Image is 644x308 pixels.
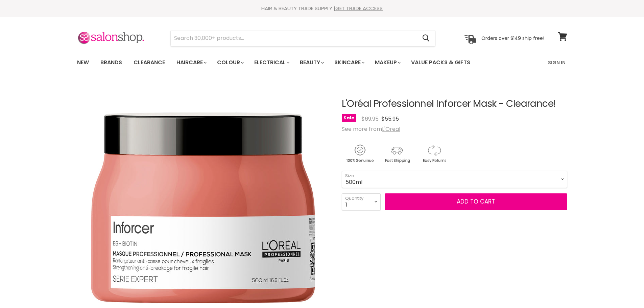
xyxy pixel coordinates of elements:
[69,53,576,72] nav: Main
[171,55,211,70] a: Haircare
[342,99,567,109] h1: L'Oréal Professionnel Inforcer Mask - Clearance!
[610,276,637,301] iframe: Gorgias live chat messenger
[481,35,544,41] p: Orders over $149 ship free!
[382,125,400,133] a: L'Oreal
[69,5,576,12] div: HAIR & BEAUTY TRADE SUPPLY |
[385,193,567,210] button: Add to cart
[128,55,170,70] a: Clearance
[95,55,127,70] a: Brands
[544,55,570,70] a: Sign In
[295,55,328,70] a: Beauty
[342,193,381,210] select: Quantity
[329,55,368,70] a: Skincare
[416,143,452,164] img: returns.gif
[171,30,417,46] input: Search
[342,143,378,164] img: genuine.gif
[361,115,379,123] span: $69.95
[379,143,415,164] img: shipping.gif
[370,55,405,70] a: Makeup
[170,30,435,46] form: Product
[249,55,293,70] a: Electrical
[342,114,356,122] span: Sale
[406,55,475,70] a: Value Packs & Gifts
[457,197,495,206] span: Add to cart
[342,125,400,133] span: See more from
[72,55,94,70] a: New
[335,5,383,12] a: GET TRADE ACCESS
[212,55,248,70] a: Colour
[381,115,399,123] span: $55.95
[72,53,510,72] ul: Main menu
[417,30,435,46] button: Search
